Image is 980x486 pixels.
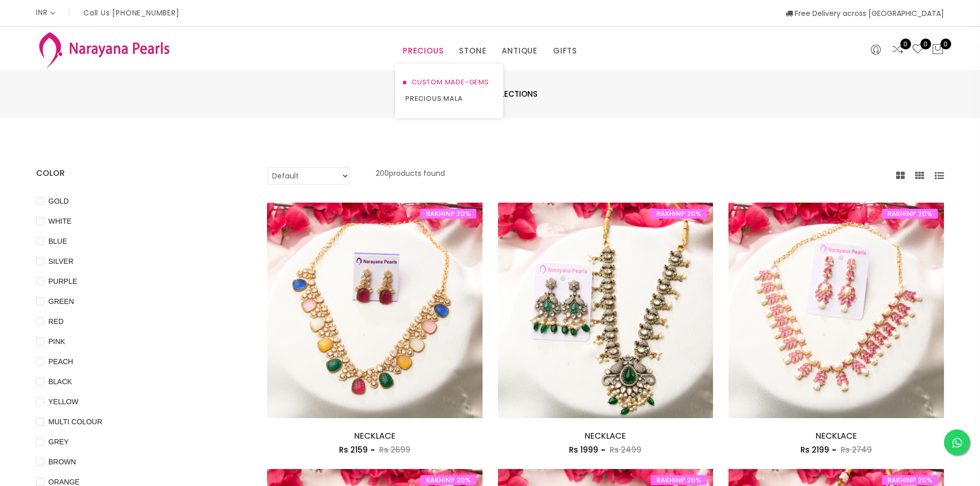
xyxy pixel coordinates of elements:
[403,43,443,59] a: PRECIOUS
[420,209,476,219] span: RAKHINP 20%
[940,39,951,49] span: 0
[44,256,78,267] span: SILVER
[502,43,538,59] a: ANTIQUE
[815,430,857,442] a: NECKLACE
[379,444,411,455] span: Rs 2699
[651,209,707,219] span: RAKHINP 20%
[376,167,445,185] p: 200 products found
[44,296,78,307] span: GREEN
[36,167,236,179] h4: COLOR
[44,436,73,447] span: GREY
[569,444,598,455] span: Rs 1999
[912,43,924,57] a: 0
[83,9,180,16] p: Call Us [PHONE_NUMBER]
[920,39,931,49] span: 0
[44,336,69,347] span: PINK
[651,475,707,485] span: RAKHINP 20%
[44,236,72,247] span: BLUE
[932,43,944,57] button: 0
[485,88,538,100] span: Collections
[339,444,368,455] span: Rs 2159
[405,91,493,107] a: PRECIOUS MALA
[44,416,106,427] span: MULTI COLOUR
[882,209,938,219] span: RAKHINP 20%
[44,316,68,327] span: RED
[354,430,396,442] a: NECKLACE
[44,356,77,367] span: PEACH
[44,456,80,467] span: BROWN
[584,430,626,442] a: NECKLACE
[405,74,493,91] a: CUSTOM MADE-GEMS
[841,444,872,455] span: Rs 2749
[800,444,829,455] span: Rs 2199
[44,376,76,387] span: BLACK
[786,8,944,19] span: Free Delivery across [GEOGRAPHIC_DATA]
[892,43,904,57] a: 0
[44,396,82,407] span: YELLOW
[44,195,73,207] span: GOLD
[459,43,486,59] a: STONE
[553,43,577,59] a: GIFTS
[610,444,642,455] span: Rs 2499
[900,39,911,49] span: 0
[882,475,938,485] span: RAKHINP 20%
[44,215,76,227] span: WHITE
[420,475,476,485] span: RAKHINP 20%
[44,276,81,287] span: PURPLE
